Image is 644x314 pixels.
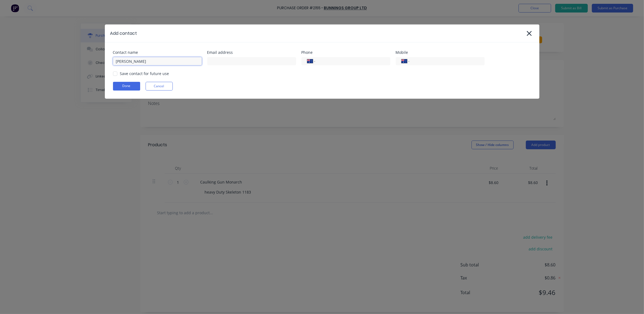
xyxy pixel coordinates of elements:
div: Phone [301,51,390,54]
div: Contact name [113,51,202,54]
button: Cancel [146,82,173,91]
div: Mobile [396,51,485,54]
button: Done [113,82,140,91]
div: Email address [207,51,296,54]
div: Save contact for future use [120,71,169,76]
div: Add contact [110,30,137,37]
